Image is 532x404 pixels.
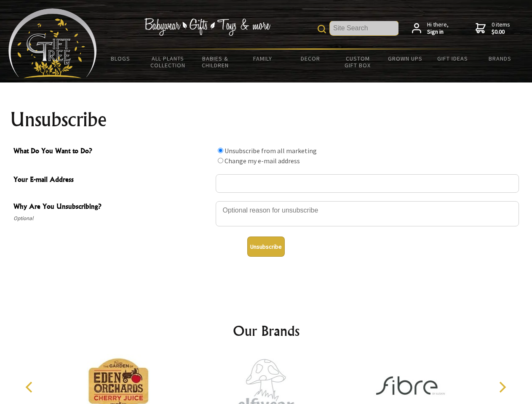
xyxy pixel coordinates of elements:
span: Hi there, [427,21,449,36]
button: Next [493,378,511,396]
strong: Sign in [427,28,449,36]
h2: Our Brands [17,321,516,341]
input: What Do You Want to Do? [218,158,223,163]
a: Decor [286,50,334,67]
input: Your E-mail Address [216,174,519,193]
span: Optional [13,213,211,223]
a: Brands [476,50,524,67]
span: Why Are You Unsubscribing? [13,201,211,213]
a: Hi there,Sign in [412,21,449,36]
textarea: Why Are You Unsubscribing? [216,201,519,226]
h1: Unsubscribe [10,109,522,130]
span: 0 items [492,21,510,36]
button: Unsubscribe [247,237,285,257]
label: Unsubscribe from all marketing [225,146,317,155]
span: What Do You Want to Do? [13,146,211,158]
a: Custom Gift Box [334,50,382,74]
a: Gift Ideas [429,50,476,67]
a: Grown Ups [381,50,429,67]
button: Previous [21,378,40,396]
img: Babyware - Gifts - Toys and more... [8,8,97,78]
a: 0 items$0.00 [476,21,510,36]
strong: $0.00 [492,28,510,36]
label: Change my e-mail address [225,157,300,165]
span: Your E-mail Address [13,174,211,186]
a: BLOGS [97,50,144,67]
a: All Plants Collection [144,50,192,74]
input: What Do You Want to Do? [218,148,223,153]
img: Babywear - Gifts - Toys & more [144,18,270,36]
input: Site Search [330,21,398,35]
img: product search [318,25,326,33]
a: Family [239,50,287,67]
a: Babies & Children [192,50,239,74]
